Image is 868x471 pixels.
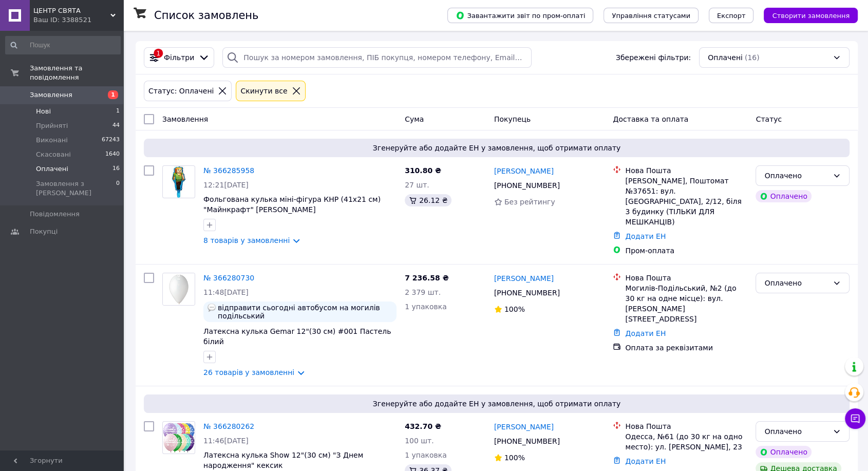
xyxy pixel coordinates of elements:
a: Фото товару [162,165,195,198]
span: Нові [36,107,51,116]
a: Створити замовлення [753,11,858,19]
span: 310.80 ₴ [405,166,441,175]
div: Нова Пошта [625,165,747,176]
span: Фільтри [164,52,194,63]
img: Фото товару [163,423,195,453]
div: [PERSON_NAME], Поштомат №37651: вул. [GEOGRAPHIC_DATA], 2/12, біля 3 будинку (ТІЛЬКИ ДЛЯ МЕШКАНЦІВ) [625,176,747,227]
span: [PHONE_NUMBER] [494,437,560,445]
div: Нова Пошта [625,273,747,283]
a: Латексна кулька Show 12"(30 см) "З Днем народження" кексик [203,451,363,469]
span: Статус [756,115,782,123]
span: 2 379 шт. [405,288,441,296]
a: Додати ЕН [625,329,666,337]
img: Фото товару [163,273,195,305]
div: Одесса, №61 (до 30 кг на одно место): ул. [PERSON_NAME], 23 [625,431,747,452]
span: 1 [108,90,118,99]
span: Без рейтингу [504,198,555,206]
span: Прийняті [36,121,68,130]
span: 11:46[DATE] [203,437,249,445]
img: Фото товару [172,166,186,198]
a: [PERSON_NAME] [494,273,554,284]
div: Оплачено [756,190,811,202]
span: Експорт [717,12,746,20]
a: [PERSON_NAME] [494,166,554,176]
span: Створити замовлення [772,12,850,20]
span: 27 шт. [405,181,429,189]
a: 26 товарів у замовленні [203,368,294,376]
button: Створити замовлення [764,8,858,23]
span: [PHONE_NUMBER] [494,181,560,190]
div: Cкинути все [238,85,289,97]
span: 1 [116,107,120,116]
div: Нова Пошта [625,421,747,431]
a: Латексна кулька Gemar 12"(30 см) #001 Пастель білий [203,327,391,346]
span: Покупці [30,227,58,236]
span: Повідомлення [30,210,80,219]
span: Cума [405,115,424,123]
input: Пошук [5,36,121,54]
a: Додати ЕН [625,232,666,240]
button: Завантажити звіт по пром-оплаті [447,8,593,23]
div: Оплачено [764,426,828,437]
div: Пром-оплата [625,246,747,256]
h1: Список замовлень [154,9,258,22]
div: Статус: Оплачені [146,85,216,97]
div: Оплачено [756,446,811,458]
span: 16 [112,164,120,174]
span: Доставка та оплата [613,115,688,123]
span: 0 [116,179,120,198]
span: Збережені фільтри: [616,52,691,63]
div: Оплачено [764,277,828,289]
span: [PHONE_NUMBER] [494,289,560,297]
span: відправити сьогодні автобусом на могилів подільський [218,304,392,320]
span: 7 236.58 ₴ [405,274,449,282]
a: № 366285958 [203,166,254,175]
span: Згенеруйте або додайте ЕН у замовлення, щоб отримати оплату [148,143,845,153]
span: Замовлення з [PERSON_NAME] [36,179,116,198]
span: Замовлення та повідомлення [30,64,123,82]
div: Оплата за реквізитами [625,343,747,353]
div: Могилів-Подільський, №2 (до 30 кг на одне місце): вул. [PERSON_NAME][STREET_ADDRESS] [625,283,747,324]
a: Фото товару [162,273,195,306]
input: Пошук за номером замовлення, ПІБ покупця, номером телефону, Email, номером накладної [222,47,532,68]
span: 11:48[DATE] [203,288,249,296]
a: Фольгована кулька міні-фігура КНР (41х21 см) "Майнкрафт" [PERSON_NAME] [203,195,381,214]
span: Оплачені [708,52,743,63]
span: Замовлення [162,115,208,123]
button: Експорт [709,8,754,23]
span: Покупець [494,115,531,123]
span: Скасовані [36,150,71,159]
span: ЦЕНТР СВЯТА [33,6,110,15]
a: Фото товару [162,421,195,454]
button: Чат з покупцем [845,408,865,429]
img: :speech_balloon: [207,304,216,312]
a: № 366280730 [203,274,254,282]
div: Оплачено [764,170,828,181]
span: Завантажити звіт по пром-оплаті [456,11,585,20]
span: Виконані [36,136,68,145]
span: Згенеруйте або додайте ЕН у замовлення, щоб отримати оплату [148,399,845,409]
span: Управління статусами [612,12,690,20]
span: Замовлення [30,90,72,100]
span: 1 упаковка [405,451,447,459]
span: 1640 [105,150,120,159]
span: 100% [504,454,525,462]
span: (16) [745,53,760,62]
a: [PERSON_NAME] [494,422,554,432]
a: 8 товарів у замовленні [203,236,290,244]
div: Ваш ID: 3388521 [33,15,123,25]
span: 100% [504,305,525,313]
span: Оплачені [36,164,68,174]
a: Додати ЕН [625,457,666,465]
span: 12:21[DATE] [203,181,249,189]
button: Управління статусами [603,8,699,23]
span: 432.70 ₴ [405,422,441,430]
div: 26.12 ₴ [405,194,451,206]
span: 67243 [102,136,120,145]
span: 1 упаковка [405,303,447,311]
a: № 366280262 [203,422,254,430]
span: 100 шт. [405,437,434,445]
